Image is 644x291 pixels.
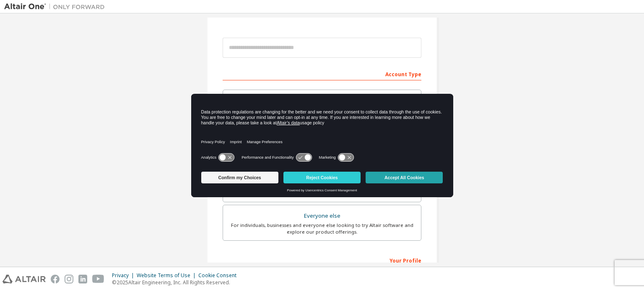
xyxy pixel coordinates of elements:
div: Website Terms of Use [137,272,198,279]
img: instagram.svg [65,275,73,283]
p: © 2025 Altair Engineering, Inc. All Rights Reserved. [112,279,241,286]
img: Altair One [4,3,109,11]
img: youtube.svg [92,275,104,283]
div: For individuals, businesses and everyone else looking to try Altair software and explore our prod... [228,222,416,235]
img: facebook.svg [51,275,60,283]
div: Cookie Consent [198,272,241,279]
div: Your Profile [223,253,421,267]
div: Account Type [223,67,421,80]
div: Privacy [112,272,137,279]
img: altair_logo.svg [3,275,46,283]
div: Everyone else [228,210,416,222]
img: linkedin.svg [78,275,87,283]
